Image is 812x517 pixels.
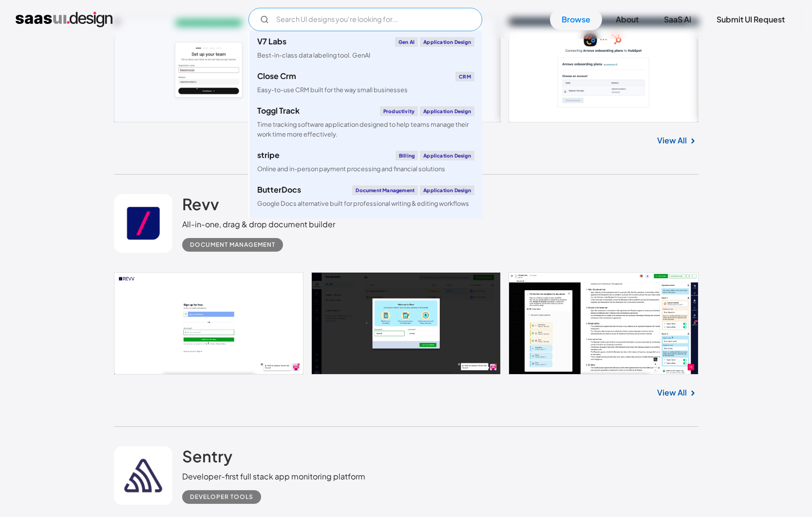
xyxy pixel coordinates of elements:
[396,151,418,160] div: Billing
[257,120,474,139] div: Time tracking software application designed to help teams manage their work time more effectively.
[657,135,687,146] a: View All
[395,37,418,47] div: Gen AI
[248,8,482,31] input: Search UI designs you're looking for...
[257,199,469,208] div: Google Docs alternative built for professional writing & editing workflows
[652,9,703,30] a: SaaS Ai
[249,66,482,100] a: Close CrmCRMEasy-to-use CRM built for the way small businesses
[190,491,253,503] div: Developer tools
[182,194,219,214] h2: Revv
[182,194,219,219] a: Revv
[190,239,275,251] div: Document Management
[257,151,280,159] div: stripe
[257,72,296,80] div: Close Crm
[249,179,482,214] a: ButterDocsDocument ManagementApplication DesignGoogle Docs alternative built for professional wri...
[604,9,650,30] a: About
[182,219,335,230] div: All-in-one, drag & drop document builder
[420,37,474,47] div: Application Design
[182,446,232,471] a: Sentry
[248,8,482,31] form: Email Form
[420,185,474,195] div: Application Design
[705,9,796,30] a: Submit UI Request
[16,12,113,27] a: home
[257,107,300,115] div: Toggl Track
[257,85,408,95] div: Easy-to-use CRM built for the way small businesses
[257,164,445,174] div: Online and in-person payment processing and financial solutions
[182,446,232,466] h2: Sentry
[249,145,482,179] a: stripeBillingApplication DesignOnline and in-person payment processing and financial solutions
[420,151,474,160] div: Application Design
[249,214,482,258] a: klaviyoEmail MarketingApplication DesignCreate personalised customer experiences across email, SM...
[455,72,474,81] div: CRM
[352,185,418,195] div: Document Management
[257,38,286,45] div: V7 Labs
[657,387,687,398] a: View All
[182,471,365,482] div: Developer-first full stack app monitoring platform
[550,9,602,30] a: Browse
[249,31,482,66] a: V7 LabsGen AIApplication DesignBest-in-class data labeling tool. GenAI
[249,100,482,144] a: Toggl TrackProductivityApplication DesignTime tracking software application designed to help team...
[420,106,474,116] div: Application Design
[257,51,370,60] div: Best-in-class data labeling tool. GenAI
[380,106,418,116] div: Productivity
[257,186,301,194] div: ButterDocs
